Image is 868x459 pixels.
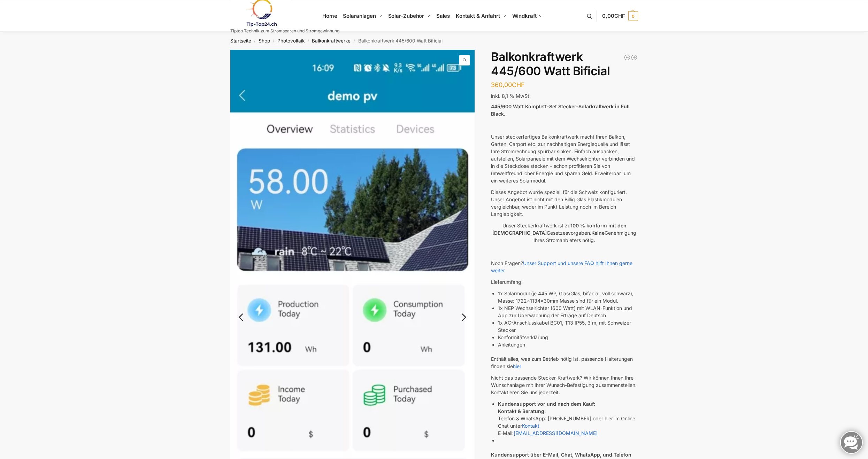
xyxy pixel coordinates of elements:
a: Sales [433,0,453,32]
a: Startseite [230,38,251,44]
span: Sales [436,13,450,19]
strong: Kundensupport vor und nach dem Kauf: [498,401,595,407]
li: Telefon & WhatsApp: [PHONE_NUMBER] oder hier im Online Chat unter E-Mail: [498,400,638,437]
li: 1x AC-Anschlusskabel BC01, T13 IP55, 3 m, mit Schweizer Stecker [498,319,638,334]
li: 1x NEP Wechselrichter (600 Watt) mit WLAN-Funktion und App zur Überwachung der Erträge auf Deutsch [498,304,638,319]
a: Balkonkraftwerk 600/810 Watt Fullblack [631,54,638,61]
a: hier [513,363,521,369]
a: Windkraft [509,0,546,32]
span: / [351,38,358,44]
img: Balkonkraftwerk 445/600 Watt Bificial 15 [475,50,719,375]
p: Lieferumfang: [491,278,638,286]
span: / [305,38,312,44]
a: Solar-Zubehör [385,0,433,32]
span: / [251,38,259,44]
li: Konformitätserklärung [498,334,638,341]
a: Steckerkraftwerk 890 Watt mit verstellbaren Balkonhalterungen inkl. Lieferung [624,54,631,61]
p: Nicht das passende Stecker-Kraftwerk? Wir können Ihnen Ihre Wunschanlage mit Ihrer Wunsch-Befesti... [491,374,638,396]
li: Anleitungen [498,341,638,348]
span: CHF [614,13,625,19]
nav: Breadcrumb [218,32,650,50]
p: Unser steckerfertiges Balkonkraftwerk macht Ihren Balkon, Garten, Carport etc. zur nachhaltigen E... [491,133,638,184]
span: / [270,38,277,44]
span: inkl. 8,1 % MwSt. [491,93,531,99]
p: Tiptop Technik zum Stromsparen und Stromgewinnung [230,29,339,33]
p: Unser Steckerkraftwerk ist zu Gesetzesvorgaben. Genehmigung Ihres Stromanbieters nötig. [491,222,638,244]
strong: Keine [591,230,605,236]
span: Solar-Zubehör [388,13,424,19]
li: 1x Solarmodul (je 445 WP, Glas/Glas, bifacial, voll schwarz), Masse: 1722x1134x30mm Masse sind fü... [498,290,638,304]
a: Balkonkraftwerke [312,38,351,44]
a: Unser Support und unsere FAQ hilft Ihnen gerne weiter [491,260,632,273]
a: Photovoltaik [277,38,305,44]
span: 0,00 [602,13,625,19]
a: Shop [259,38,270,44]
span: Kontakt & Anfahrt [456,13,500,19]
span: Windkraft [512,13,537,19]
strong: Kontakt & Beratung: [498,408,546,414]
a: Kontakt [522,423,539,429]
a: Solaranlagen [340,0,385,32]
h1: Balkonkraftwerk 445/600 Watt Bificial [491,50,638,78]
span: Solaranlagen [343,13,376,19]
p: Dieses Angebot wurde speziell für die Schweiz konfiguriert. Unser Angebot ist nicht mit den Billi... [491,188,638,218]
a: 0,00CHF 0 [602,6,638,26]
a: Kontakt & Anfahrt [453,0,509,32]
p: Enthält alles, was zum Betrieb nötig ist, passende Halterungen finden sie [491,355,638,370]
span: CHF [512,81,525,88]
p: Noch Fragen? [491,259,638,274]
strong: 445/600 Watt Komplett-Set Stecker-Solarkraftwerk in Full Black. [491,103,630,117]
a: [EMAIL_ADDRESS][DOMAIN_NAME] [514,430,598,436]
span: 0 [628,11,638,21]
bdi: 360,00 [491,81,525,88]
